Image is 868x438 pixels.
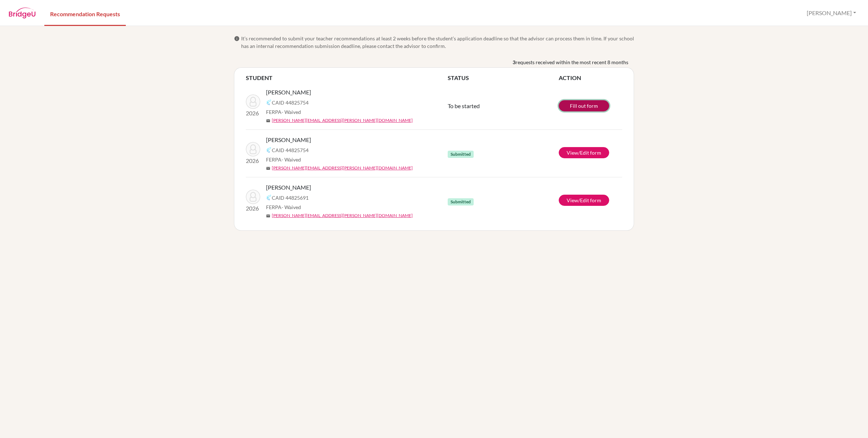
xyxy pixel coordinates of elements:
[559,147,609,158] a: View/Edit form
[246,190,260,204] img: de Verteuil, Cameron
[448,198,474,205] span: Submitted
[272,146,309,154] span: CAID 44825754
[246,109,260,118] p: 2026
[234,36,240,41] span: info
[266,108,301,116] span: FERPA
[266,147,272,153] img: Common App logo
[246,204,260,213] p: 2026
[246,94,260,109] img: Ordaz, Sarah
[448,151,474,158] span: Submitted
[272,194,309,202] span: CAID 44825691
[266,214,270,218] span: mail
[266,166,270,171] span: mail
[282,109,301,115] span: - Waived
[272,212,413,219] a: [PERSON_NAME][EMAIL_ADDRESS][PERSON_NAME][DOMAIN_NAME]
[266,183,311,192] span: [PERSON_NAME]
[266,156,301,163] span: FERPA
[272,117,413,124] a: [PERSON_NAME][EMAIL_ADDRESS][PERSON_NAME][DOMAIN_NAME]
[44,1,126,26] a: Recommendation Requests
[515,58,628,66] span: requests received within the most recent 8 months
[9,8,36,18] img: BridgeU logo
[266,203,301,211] span: FERPA
[513,58,515,66] b: 3
[282,156,301,163] span: - Waived
[241,35,634,50] span: It’s recommended to submit your teacher recommendations at least 2 weeks before the student’s app...
[246,142,260,156] img: Ordaz, Sarah
[272,99,309,106] span: CAID 44825754
[559,100,609,111] a: Fill out form
[448,74,559,82] th: STATUS
[559,74,622,82] th: ACTION
[266,88,311,97] span: [PERSON_NAME]
[803,6,859,20] button: [PERSON_NAME]
[266,136,311,144] span: [PERSON_NAME]
[266,99,272,105] img: Common App logo
[266,195,272,200] img: Common App logo
[282,204,301,210] span: - Waived
[246,156,260,165] p: 2026
[559,195,609,206] a: View/Edit form
[272,165,413,171] a: [PERSON_NAME][EMAIL_ADDRESS][PERSON_NAME][DOMAIN_NAME]
[266,119,270,123] span: mail
[448,102,480,109] span: To be started
[246,74,448,82] th: STUDENT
